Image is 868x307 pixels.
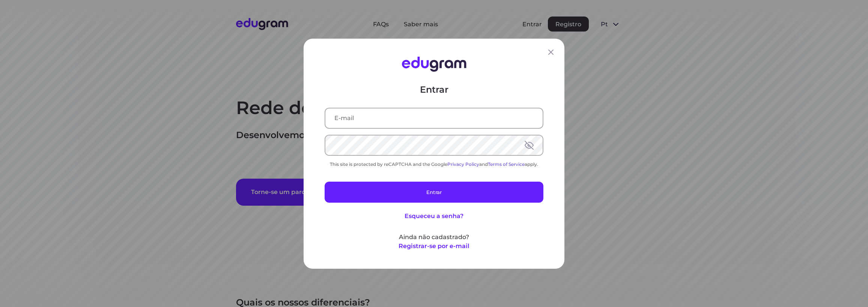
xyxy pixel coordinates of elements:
a: Privacy Policy [447,161,479,167]
div: This site is protected by reCAPTCHA and the Google and apply. [325,161,543,167]
img: Edugram Logo [402,57,466,72]
button: Entrar [325,181,543,202]
p: Ainda não cadastrado? [325,232,543,241]
input: E-mail [325,108,543,128]
p: Entrar [325,83,543,95]
a: Terms of Service [488,161,525,167]
button: Esqueceu a senha? [405,211,463,220]
button: Registrar-se por e-mail [399,241,469,250]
